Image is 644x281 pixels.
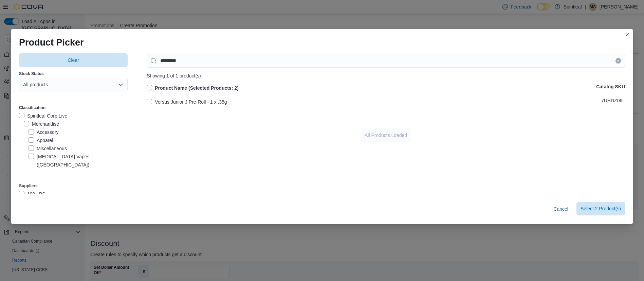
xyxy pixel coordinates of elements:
label: Product Name (Selected Products: 2) [147,84,239,92]
span: Cancel [553,206,568,212]
button: All Products Loaded [361,128,411,142]
label: Versus Junior J Pre-Roll - 1 x .35g [147,98,227,106]
button: All products [19,78,128,91]
label: Accessory [29,128,59,136]
label: Miscellaneous [29,144,67,153]
div: Showing 1 of 1 product(s) [147,73,625,78]
input: Use aria labels when no actual label is in use [147,54,625,68]
span: All Products Loaded [365,132,407,139]
button: Clear input [615,58,621,64]
span: Select 2 Product(s) [581,205,621,212]
p: Catalog SKU [596,84,625,92]
label: [MEDICAL_DATA] Vapes ([GEOGRAPHIC_DATA]) [29,153,128,169]
label: Apparel [29,136,53,144]
label: Spiritleaf Corp Live [19,112,67,120]
button: Cancel [551,202,571,216]
h1: Product Picker [19,37,84,48]
p: 7UHDZ06L [601,98,625,106]
span: Clear [68,57,79,64]
button: Closes this modal window [624,30,632,38]
label: 100 LBS [19,190,45,198]
label: Stock Status [19,71,44,76]
label: Suppliers [19,183,38,189]
button: Select 2 Product(s) [576,202,625,215]
label: Merchandise [24,120,59,128]
button: Clear [19,53,128,67]
label: Classification [19,105,45,110]
label: Tobacco ([GEOGRAPHIC_DATA]) [29,169,108,177]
